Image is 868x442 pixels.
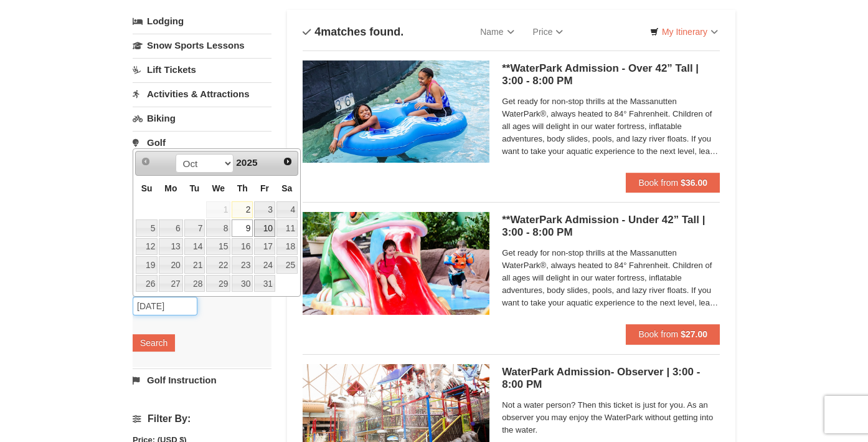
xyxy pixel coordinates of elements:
[638,178,678,188] span: Book from
[164,183,177,193] span: Monday
[141,156,151,166] span: Prev
[212,183,225,193] span: Wednesday
[502,62,720,87] h5: **WaterPark Admission - Over 42” Tall | 3:00 - 8:00 PM
[254,275,275,292] a: 31
[137,153,154,170] a: Prev
[184,219,205,237] a: 7
[133,107,271,130] a: Biking
[184,238,205,256] a: 14
[206,219,230,237] a: 8
[189,183,199,193] span: Tuesday
[260,183,269,193] span: Friday
[206,238,230,256] a: 15
[254,238,275,256] a: 17
[471,19,523,44] a: Name
[232,275,253,292] a: 30
[681,329,707,339] strong: $27.00
[281,183,292,193] span: Saturday
[133,34,271,57] a: Snow Sports Lessons
[279,153,296,170] a: Next
[303,60,489,163] img: 6619917-1058-293f39d8.jpg
[276,219,298,237] a: 11
[681,178,707,188] strong: $36.00
[502,399,720,436] span: Not a water person? Then this ticket is just for you. As an observer you may enjoy the WaterPark ...
[133,413,271,425] h4: Filter By:
[206,256,230,274] a: 22
[133,82,271,105] a: Activities & Attractions
[232,238,253,256] a: 16
[314,26,321,38] span: 4
[283,156,293,166] span: Next
[237,183,248,193] span: Thursday
[276,201,298,219] a: 4
[159,219,182,237] a: 6
[141,183,153,193] span: Sunday
[159,256,182,274] a: 20
[133,368,271,392] a: Golf Instruction
[133,334,175,352] button: Search
[524,19,573,44] a: Price
[276,256,298,274] a: 25
[303,212,489,314] img: 6619917-1062-d161e022.jpg
[502,95,720,158] span: Get ready for non-stop thrills at the Massanutten WaterPark®, always heated to 84° Fahrenheit. Ch...
[136,219,158,237] a: 5
[626,173,720,193] button: Book from $36.00
[133,131,271,154] a: Golf
[232,201,253,219] a: 2
[206,275,230,292] a: 29
[206,201,230,219] span: 1
[136,256,158,274] a: 19
[254,256,275,274] a: 24
[133,58,271,81] a: Lift Tickets
[502,247,720,309] span: Get ready for non-stop thrills at the Massanutten WaterPark®, always heated to 84° Fahrenheit. Ch...
[254,219,275,237] a: 10
[626,324,720,344] button: Book from $27.00
[236,157,257,168] span: 2025
[133,10,271,32] a: Lodging
[276,238,298,256] a: 18
[184,256,205,274] a: 21
[638,329,678,339] span: Book from
[184,275,205,292] a: 28
[502,214,720,239] h5: **WaterPark Admission - Under 42” Tall | 3:00 - 8:00 PM
[502,366,720,391] h5: WaterPark Admission- Observer | 3:00 - 8:00 PM
[232,256,253,274] a: 23
[136,238,158,256] a: 12
[232,219,253,237] a: 9
[159,238,182,256] a: 13
[303,26,403,38] h4: matches found.
[136,275,158,292] a: 26
[159,275,182,292] a: 27
[254,201,275,219] a: 3
[642,22,726,41] a: My Itinerary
